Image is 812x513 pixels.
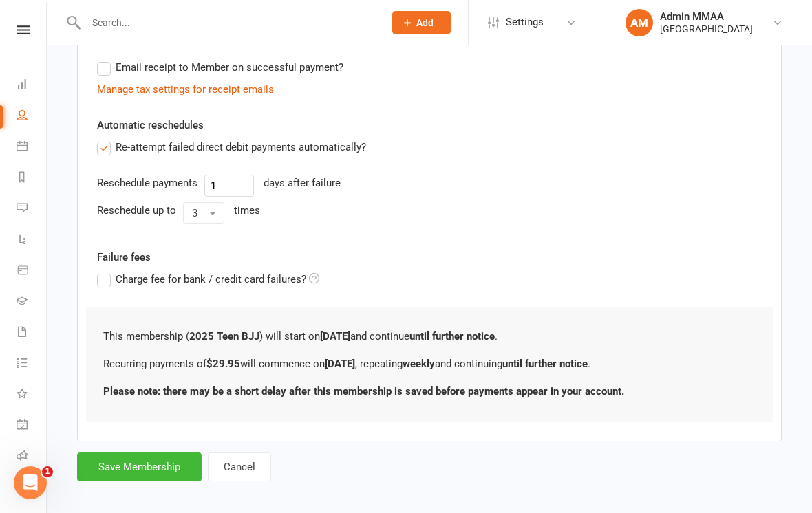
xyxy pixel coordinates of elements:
b: 2025 Teen BJJ [189,330,259,342]
span: Charge fee for bank / credit card failures? [116,271,306,285]
label: Email receipt to Member on successful payment? [97,59,343,76]
div: Reschedule up to [97,202,176,219]
b: [DATE] [325,358,355,370]
span: Add [416,17,434,28]
a: Roll call kiosk mode [17,441,47,472]
a: Dashboard [17,70,47,101]
button: Add [392,11,451,34]
a: Manage tax settings for receipt emails [97,83,274,96]
b: weekly [403,358,435,370]
a: People [17,101,47,132]
b: until further notice [502,358,588,370]
div: AM [626,9,653,36]
label: Automatic reschedules [97,117,204,133]
a: What's New [17,380,47,411]
label: Failure fees [87,249,772,265]
b: until further notice [409,330,495,342]
span: Settings [506,7,544,38]
div: [GEOGRAPHIC_DATA] [660,23,753,35]
p: This membership ( ) will start on and continue . [103,328,756,345]
iframe: Intercom live chat [14,466,47,499]
div: Reschedule payments [97,175,197,191]
a: Product Sales [17,256,47,287]
a: General attendance kiosk mode [17,411,47,441]
span: 1 [42,466,53,477]
a: Reports [17,163,47,194]
a: Calendar [17,132,47,163]
div: days after failure [264,175,341,191]
button: 3 [183,202,224,224]
b: [DATE] [320,330,350,342]
button: Save Membership [77,452,202,481]
p: Recurring payments of will commence on , repeating and continuing . [103,356,756,372]
div: times [234,202,260,219]
label: Re-attempt failed direct debit payments automatically? [97,139,366,155]
b: $29.95 [206,358,240,370]
button: Cancel [208,452,271,481]
b: Please note: there may be a short delay after this membership is saved before payments appear in ... [103,385,624,397]
input: Search... [82,13,374,32]
div: Admin MMAA [660,10,753,23]
span: 3 [192,207,197,219]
